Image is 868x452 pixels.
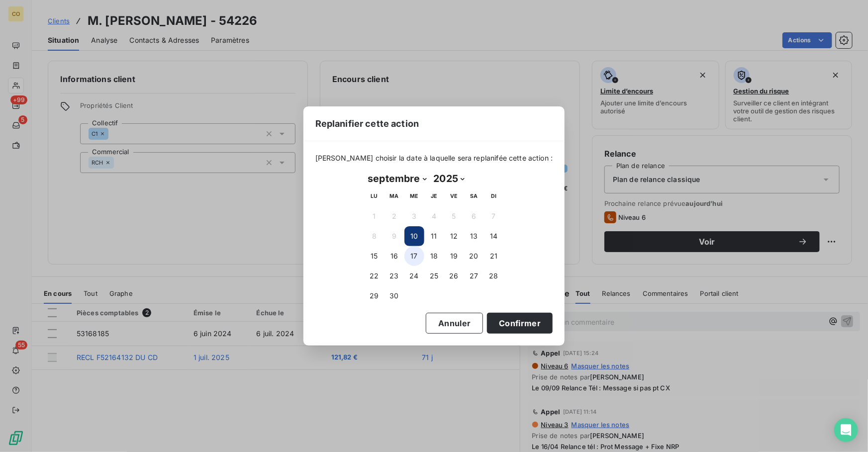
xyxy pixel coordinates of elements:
button: 20 [464,246,484,266]
th: jeudi [424,186,444,206]
button: 12 [444,226,464,246]
button: 5 [444,206,464,226]
button: 18 [424,246,444,266]
button: 16 [385,246,404,266]
th: dimanche [484,186,504,206]
button: 30 [385,286,404,306]
button: 29 [365,286,385,306]
button: Confirmer [487,313,553,334]
button: 10 [404,226,424,246]
th: mercredi [404,186,424,206]
button: 9 [385,226,404,246]
button: 23 [385,266,404,286]
button: 24 [404,266,424,286]
th: lundi [365,186,385,206]
button: 27 [464,266,484,286]
button: 13 [464,226,484,246]
button: Annuler [426,313,483,334]
span: [PERSON_NAME] choisir la date à laquelle sera replanifée cette action : [315,153,553,163]
th: mardi [385,186,404,206]
button: 14 [484,226,504,246]
button: 8 [365,226,385,246]
button: 6 [464,206,484,226]
button: 17 [404,246,424,266]
button: 21 [484,246,504,266]
button: 3 [404,206,424,226]
button: 4 [424,206,444,226]
button: 19 [444,246,464,266]
button: 15 [365,246,385,266]
button: 26 [444,266,464,286]
button: 2 [385,206,404,226]
span: Replanifier cette action [315,117,419,130]
button: 7 [484,206,504,226]
button: 25 [424,266,444,286]
button: 28 [484,266,504,286]
button: 11 [424,226,444,246]
th: samedi [464,186,484,206]
button: 1 [365,206,385,226]
div: Open Intercom Messenger [834,418,858,442]
th: vendredi [444,186,464,206]
button: 22 [365,266,385,286]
